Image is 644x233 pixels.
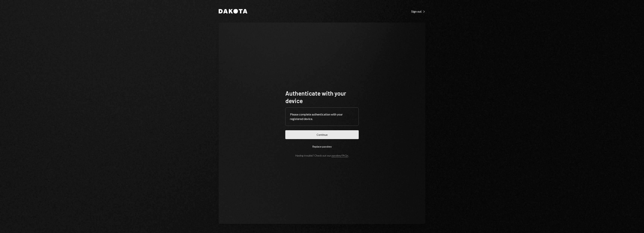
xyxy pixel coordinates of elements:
h1: Authenticate with your device [285,89,359,104]
div: Having trouble? Check out our . [295,154,349,157]
div: Please complete authentication with your registered device. [290,112,354,121]
a: passkey FAQs [332,154,348,157]
button: Replace passkey [285,142,359,151]
a: Sign out [411,9,425,13]
button: Continue [285,130,359,139]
